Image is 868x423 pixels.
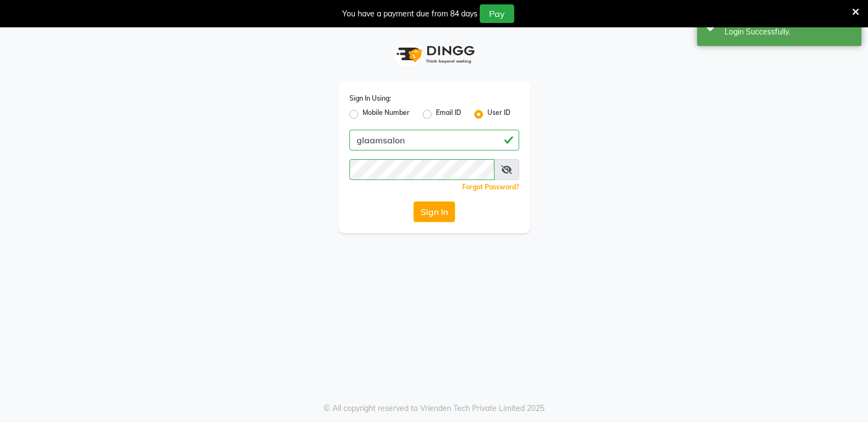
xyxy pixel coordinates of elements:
a: Forgot Password? [462,183,519,191]
label: Sign In Using: [349,94,391,103]
div: You have a payment due from 84 days [342,8,478,20]
img: logo1.svg [390,38,478,71]
button: Sign In [413,201,455,222]
input: Username [349,159,495,180]
button: Pay [480,4,514,23]
label: Mobile Number [363,108,410,121]
div: Login Successfully. [725,26,853,38]
input: Username [349,130,519,150]
label: Email ID [436,108,461,121]
label: User ID [487,108,510,121]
